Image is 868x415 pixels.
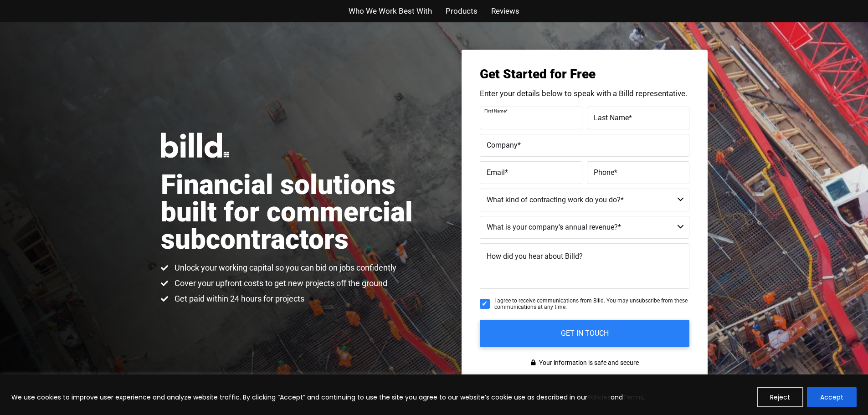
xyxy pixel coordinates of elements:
[491,5,519,18] a: Reviews
[172,262,396,273] span: Unlock your working capital so you can bid on jobs confidently
[757,387,803,407] button: Reject
[807,387,857,407] button: Accept
[487,252,583,261] span: How did you hear about Billd?
[11,392,645,403] p: We use cookies to improve user experience and analyze website traffic. By clicking “Accept” and c...
[594,113,629,122] span: Last Name
[172,278,387,289] span: Cover your upfront costs to get new projects off the ground
[172,293,304,304] span: Get paid within 24 hours for projects
[594,168,614,176] span: Phone
[446,5,478,18] a: Products
[623,393,643,402] a: Terms
[161,171,434,253] h1: Financial solutions built for commercial subcontractors
[537,356,639,369] span: Your information is safe and secure
[480,299,490,309] input: I agree to receive communications from Billd. You may unsubscribe from these communications at an...
[487,168,505,176] span: Email
[487,140,518,149] span: Company
[587,393,611,402] a: Policies
[480,90,689,97] p: Enter your details below to speak with a Billd representative.
[480,68,689,81] h3: Get Started for Free
[480,320,689,347] input: GET IN TOUCH
[494,297,689,311] span: I agree to receive communications from Billd. You may unsubscribe from these communications at an...
[484,108,506,113] span: First Name
[349,5,432,18] a: Who We Work Best With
